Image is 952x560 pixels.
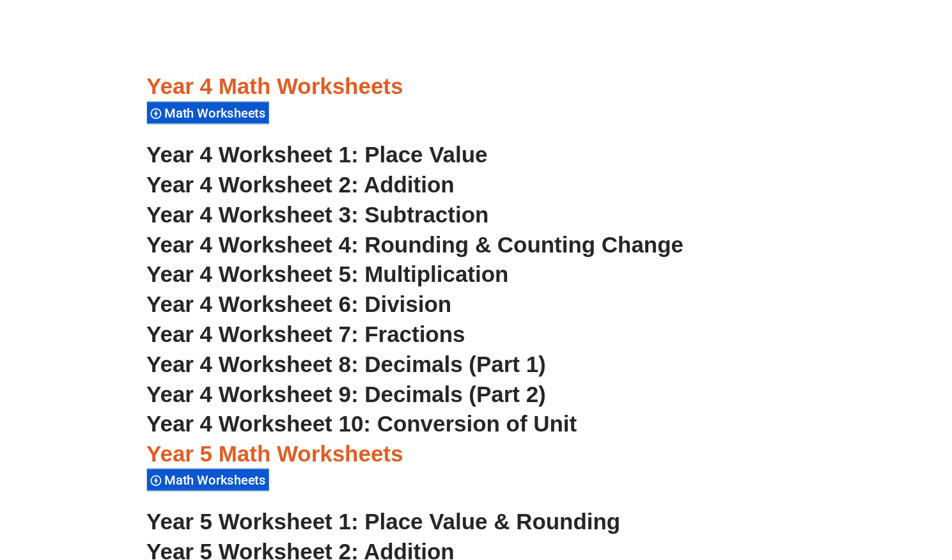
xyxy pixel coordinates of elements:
a: Year 4 Worksheet 9: Decimals (Part 2) [118,320,416,339]
a: Year 4 Worksheet 5: Multiplication [118,230,387,249]
a: Year 4 Worksheet 7: Fractions [118,275,355,294]
div: Math Worksheets [118,384,209,401]
a: Year 4 Worksheet 2: Addition [118,164,347,183]
h3: Year 5 Math Worksheets [118,363,834,385]
iframe: Chat Widget [888,499,952,560]
a: Year 5 Worksheet 4: Multiplication & Distributive Law [118,481,537,500]
a: Year 5 Worksheet 1: Place Value & Rounding [118,414,471,433]
a: Year 4 Worksheet 3: Subtraction [118,186,373,205]
a: Year 4 Worksheet 8: Decimals (Part 1) [118,297,416,316]
a: Year 4 Worksheet 6: Division [118,253,345,272]
a: Year 5 Worksheet 2: Addition [118,437,347,456]
a: Year 5 Worksheet 3: Subtraction [118,458,373,478]
div: Math Worksheets [118,111,209,128]
a: Year 4 Worksheet 1: Place Value [118,141,372,160]
span: Math Worksheets [132,114,211,126]
h3: Year 4 Math Worksheets [118,90,834,112]
a: Year 5 Worksheet 6: Negative & Absolute Values [118,525,499,545]
a: Year 5 Worksheet 5: Division [118,503,345,522]
a: Year 4 Worksheet 10: Conversion of Unit [118,341,439,361]
a: Year 4 Worksheet 4: Rounding & Counting Change [118,208,518,228]
span: Math Worksheets [132,387,211,399]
